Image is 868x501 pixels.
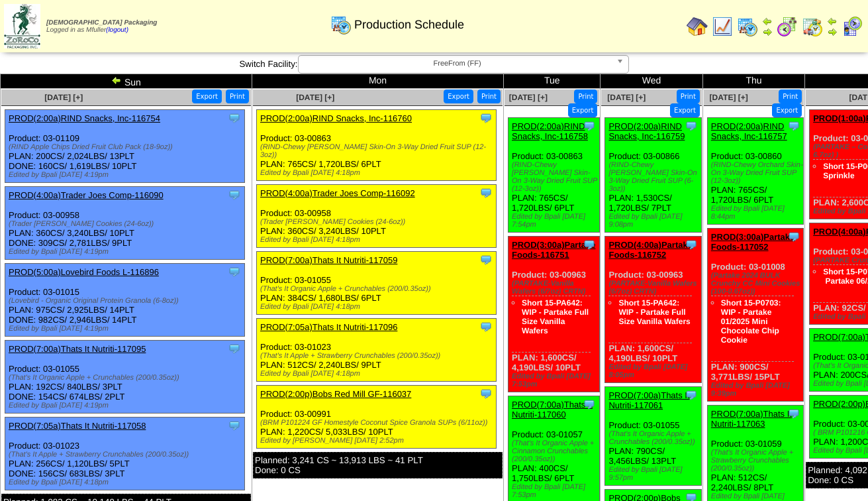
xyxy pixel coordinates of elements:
[608,280,700,296] div: (PARTAKE-Vanilla Wafers (6/7oz) CRTN)
[260,303,496,311] div: Edited by Bpali [DATE] 4:18pm
[477,89,501,103] button: Print
[711,382,803,398] div: Edited by Bpali [DATE] 9:39pm
[260,236,496,244] div: Edited by Bpali [DATE] 4:18pm
[44,93,83,102] span: [DATE] [+]
[712,16,733,37] img: line_graph.gif
[601,74,702,89] td: Wed
[608,240,692,260] a: PROD(4:00a)Partake Foods-116752
[9,297,244,305] div: (Lovebird - Organic Original Protein Granola (6-8oz))
[296,93,334,102] a: [DATE] [+]
[509,93,548,102] span: [DATE] [+]
[9,451,244,459] div: (That's It Apple + Strawberry Crunchables (200/0.35oz))
[574,89,597,103] button: Print
[685,119,698,133] img: Tooltip
[9,374,244,382] div: (That's It Organic Apple + Crunchables (200/0.35oz))
[670,103,700,117] button: Export
[9,143,244,151] div: (RIND Apple Chips Dried Fruit Club Pack (18-9oz))
[260,188,415,198] a: PROD(4:00a)Trader Joes Comp-116092
[772,103,802,117] button: Export
[762,16,773,27] img: arrowleft.gif
[304,56,611,72] span: FreeFrom (FF)
[827,27,838,37] img: arrowright.gif
[9,248,244,256] div: Edited by Bpali [DATE] 4:19pm
[9,171,244,179] div: Edited by Bpali [DATE] 4:19pm
[252,74,504,89] td: Mon
[260,419,496,427] div: (BRM P101224 GF Homestyle Coconut Spice Granola SUPs (6/11oz))
[608,363,700,379] div: Edited by Bpali [DATE] 8:05pm
[512,121,588,141] a: PROD(2:00a)RIND Snacks, Inc-116758
[260,437,496,445] div: Edited by [PERSON_NAME] [DATE] 2:52pm
[228,342,241,355] img: Tooltip
[583,398,596,411] img: Tooltip
[711,449,803,473] div: (That's It Organic Apple + Strawberry Crunchables (200/0.35oz))
[710,93,748,102] a: [DATE] [+]
[257,185,497,248] div: Product: 03-00958 PLAN: 360CS / 3,240LBS / 10PLT
[685,388,698,402] img: Tooltip
[583,238,596,251] img: Tooltip
[512,280,599,296] div: (PARTAKE-Vanilla Wafers (6/7oz) CRTN)
[711,409,792,429] a: PROD(7:00a)Thats It Nutriti-117063
[9,113,160,123] a: PROD(2:00a)RIND Snacks, Inc-116754
[608,390,689,410] a: PROD(7:00a)Thats It Nutriti-117061
[512,161,599,193] div: (RIND-Chewy [PERSON_NAME] Skin-On 3-Way Dried Fruit SUP (12-3oz))
[777,16,798,37] img: calendarblend.gif
[9,190,164,200] a: PROD(4:00a)Trader Joes Comp-116090
[228,188,241,201] img: Tooltip
[711,161,803,185] div: (RIND-Chewy Orchard Skin-On 3-Way Dried Fruit SUP (12-3oz))
[583,119,596,133] img: Tooltip
[687,16,708,37] img: home.gif
[608,161,700,193] div: (RIND-Chewy [PERSON_NAME] Skin-On 3-Way Dried Fruit SUP (6-3oz))
[260,143,496,159] div: (RIND-Chewy [PERSON_NAME] Skin-On 3-Way Dried Fruit SUP (12-3oz))
[707,118,803,225] div: Product: 03-00860 PLAN: 765CS / 1,720LBS / 6PLT
[618,298,690,326] a: Short 15-PA642: WIP - Partake Full Size Vanilla Wafers
[702,74,804,89] td: Thu
[9,478,244,486] div: Edited by Bpali [DATE] 4:18pm
[842,16,863,37] img: calendarcustomer.gif
[479,111,493,125] img: Tooltip
[5,187,245,260] div: Product: 03-00958 PLAN: 360CS / 3,240LBS / 10PLT DONE: 309CS / 2,781LBS / 9PLT
[260,218,496,226] div: (Trader [PERSON_NAME] Cookies (24-6oz))
[608,430,700,446] div: (That's It Organic Apple + Crunchables (200/0.35oz))
[711,232,795,252] a: PROD(3:00a)Partake Foods-117052
[512,400,593,419] a: PROD(7:00a)Thats It Nutriti-117060
[522,298,589,335] a: Short 15-PA642: WIP - Partake Full Size Vanilla Wafers
[607,93,646,102] a: [DATE] [+]
[9,325,244,333] div: Edited by Bpali [DATE] 4:19pm
[260,352,496,360] div: (That's It Apple + Strawberry Crunchables (200/0.35oz))
[508,237,600,392] div: Product: 03-00963 PLAN: 1,600CS / 4,190LBS / 10PLT
[9,421,146,431] a: PROD(7:05a)Thats It Nutriti-117058
[260,169,496,177] div: Edited by Bpali [DATE] 4:18pm
[260,285,496,293] div: (That's It Organic Apple + Crunchables (200/0.35oz))
[9,220,244,228] div: (Trader [PERSON_NAME] Cookies (24-6oz))
[512,483,599,499] div: Edited by Bpali [DATE] 7:53pm
[605,387,701,486] div: Product: 03-01055 PLAN: 790CS / 3,456LBS / 13PLT
[106,27,128,34] a: (logout)
[512,372,599,388] div: Edited by Bpali [DATE] 7:53pm
[721,298,781,345] a: Short 15-P0703: WIP - Partake 01/2025 Mini Chocolate Chip Cookie
[46,19,157,34] span: Logged in as Mfuller
[512,213,599,229] div: Edited by Bpali [DATE] 7:54pm
[228,419,241,432] img: Tooltip
[737,16,758,37] img: calendarprod.gif
[257,252,497,315] div: Product: 03-01055 PLAN: 384CS / 1,680LBS / 6PLT
[260,113,412,123] a: PROD(2:00a)RIND Snacks, Inc-116760
[762,27,773,37] img: arrowright.gif
[479,253,493,266] img: Tooltip
[226,89,249,103] button: Print
[9,344,146,354] a: PROD(7:00a)Thats It Nutriti-117095
[479,387,493,400] img: Tooltip
[228,265,241,278] img: Tooltip
[253,452,503,478] div: Planned: 3,241 CS ~ 13,913 LBS ~ 41 PLT Done: 0 CS
[779,89,802,103] button: Print
[827,16,838,27] img: arrowleft.gif
[605,237,701,383] div: Product: 03-00963 PLAN: 1,600CS / 4,190LBS / 10PLT
[608,466,700,482] div: Edited by Bpali [DATE] 9:57pm
[608,121,685,141] a: PROD(2:00a)RIND Snacks, Inc-116759
[711,205,803,221] div: Edited by Bpali [DATE] 8:44pm
[444,89,473,103] button: Export
[711,272,803,296] div: (Partake 2024 BULK Crunchy CC Mini Cookies (100-0.67oz))
[802,16,823,37] img: calendarinout.gif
